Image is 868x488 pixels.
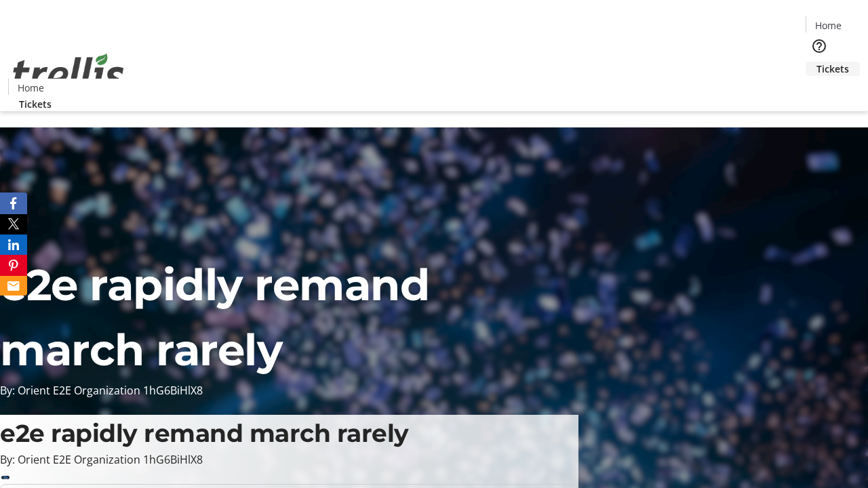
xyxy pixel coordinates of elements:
a: Tickets [806,62,860,76]
span: Home [18,81,44,95]
button: Cart [806,76,833,103]
a: Home [9,81,52,95]
a: Home [806,18,850,33]
span: Tickets [19,97,52,111]
button: Help [806,33,833,60]
span: Home [815,18,842,33]
a: Tickets [8,97,62,111]
span: Tickets [816,62,849,76]
img: Orient E2E Organization 1hG6BiHlX8's Logo [8,39,129,106]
